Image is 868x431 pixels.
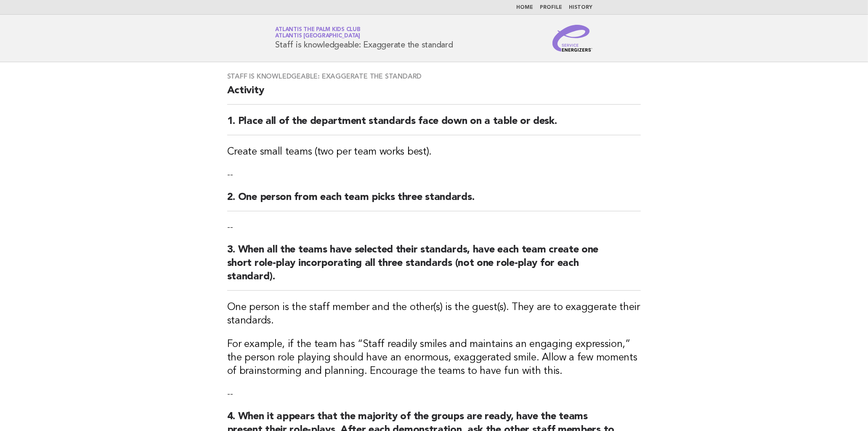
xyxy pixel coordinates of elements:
h3: For example, if the team has “Staff readily smiles and maintains an engaging expression,” the per... [227,338,641,378]
a: History [569,5,593,10]
h1: Staff is knowledgeable: Exaggerate the standard [276,27,453,49]
p: -- [227,169,641,181]
p: -- [227,388,641,400]
p: -- [227,221,641,233]
h2: Activity [227,84,641,105]
h2: 1. Place all of the department standards face down on a table or desk. [227,115,641,135]
h2: 3. When all the teams have selected their standards, have each team create one short role-play in... [227,243,641,291]
h3: Create small teams (two per team works best). [227,145,641,159]
a: Profile [540,5,563,10]
h2: 2. One person from each team picks three standards. [227,191,641,211]
a: Atlantis The Palm Kids ClubAtlantis [GEOGRAPHIC_DATA] [276,27,361,39]
h3: One person is the staff member and the other(s) is the guest(s). They are to exaggerate their sta... [227,301,641,328]
img: Service Energizers [552,25,593,52]
span: Atlantis [GEOGRAPHIC_DATA] [276,34,361,39]
h3: Staff is knowledgeable: Exaggerate the standard [227,72,641,81]
a: Home [517,5,534,10]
